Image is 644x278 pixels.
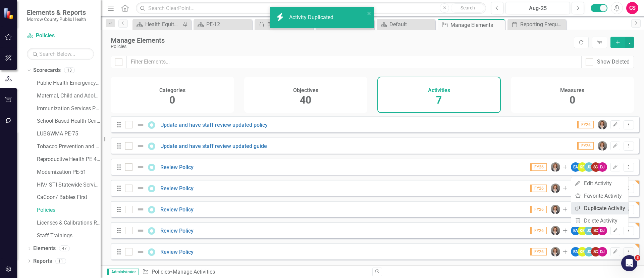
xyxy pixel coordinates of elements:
img: Robin Canaday [551,184,560,193]
div: Aug-25 [508,4,568,12]
span: FY26 [530,185,547,192]
h4: Objectives [293,87,318,93]
div: DJ [598,226,607,235]
div: DJ [598,247,607,256]
button: Search [451,3,484,13]
a: Duplicate Activity [571,202,629,214]
div: 47 [59,246,70,251]
span: 0 [169,94,175,106]
img: Not Defined [137,121,145,129]
span: FY26 [530,227,547,234]
a: Health Equity Plan [134,20,181,29]
span: 7 [436,94,442,106]
span: FY26 [530,206,547,213]
div: EA [571,247,580,256]
a: PE-12 [195,20,250,29]
a: Policies [27,32,94,40]
img: Robin Canaday [598,141,607,151]
div: EA [571,162,580,172]
input: Filter Elements... [126,56,582,68]
img: Robin Canaday [598,120,607,129]
div: DJ [598,162,607,172]
a: LUBGWMA PE-75 [37,130,101,138]
a: Review Policy [160,164,194,170]
img: Robin Canaday [551,226,560,235]
a: Review Policy [160,185,194,192]
div: Bulk Changes [267,20,311,29]
a: Review Policy [160,249,194,255]
img: Not Defined [137,184,145,192]
a: Update and have staff review updated policy [160,122,268,128]
span: FY26 [530,248,547,255]
div: Manage Elements [450,21,503,29]
img: Robin Canaday [551,205,560,214]
button: Aug-25 [505,2,570,14]
img: Robin Canaday [551,162,560,172]
a: Tobacco Prevention and Education PE-13 [37,143,101,151]
div: PE-12 [206,20,250,29]
div: Show Deleted [597,58,630,66]
span: 40 [300,94,311,106]
a: Bulk Changes [256,20,311,29]
h4: Measures [560,87,584,93]
button: CS [626,2,638,14]
a: Reproductive Health PE 46-05 [37,156,101,163]
span: Search [461,5,475,10]
a: Edit Activity [571,177,629,190]
img: Robin Canaday [551,247,560,256]
span: FY26 [577,121,594,128]
h4: Activities [428,87,450,93]
input: Search ClearPoint... [136,2,486,14]
div: Default [389,20,433,29]
a: Staff Trainings [37,232,101,240]
a: Update and have staff review updated guide [160,143,267,149]
div: SC [591,247,600,256]
div: 11 [55,258,66,264]
a: Public Health Emergency Preparedness PE-12 [37,79,101,87]
input: Search Below... [27,48,94,60]
a: Policies [37,206,101,214]
img: Not Defined [137,142,145,150]
a: Scorecards [33,67,61,74]
div: Manage Elements [111,37,571,44]
a: Elements [33,245,56,252]
iframe: Intercom live chat [621,255,637,271]
a: Policies [152,269,170,275]
div: JC [584,247,594,256]
a: Delete Activity [571,214,629,227]
div: KB [578,226,587,235]
div: 13 [64,68,75,73]
a: Review Policy [160,228,194,234]
div: JC [584,162,594,172]
span: 0 [570,94,575,106]
a: Default [378,20,433,29]
div: SC [591,226,600,235]
div: Reporting Frequencies [520,20,564,29]
a: Favorite Activity [571,190,629,202]
div: JC [584,226,594,235]
a: Maternal, Child and Adolescent Health PE-42 [37,92,101,100]
img: ClearPoint Strategy [3,7,15,19]
span: FY26 [577,142,594,150]
div: Health Equity Plan [145,20,181,29]
a: Reporting Frequencies [509,20,564,29]
small: Morrow County Public Health [27,16,86,22]
a: Review Policy [160,206,194,213]
a: Licenses & Calibrations Renewals [37,219,101,227]
div: Activity Duplicated [289,14,335,22]
img: Not Defined [137,227,145,235]
a: Modernization PE-51 [37,168,101,176]
a: Immunization Services PE-43 [37,105,101,113]
div: KB [578,162,587,172]
div: EA [571,226,580,235]
img: Not Defined [137,163,145,171]
a: School Based Health Center PE-44 [37,117,101,125]
div: » Manage Activities [142,268,367,276]
div: Policies [111,44,571,49]
img: Not Defined [137,248,145,256]
span: FY26 [530,163,547,171]
a: CaCoon/ Babies First [37,194,101,201]
a: Reports [33,257,52,265]
img: Not Defined [137,205,145,213]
